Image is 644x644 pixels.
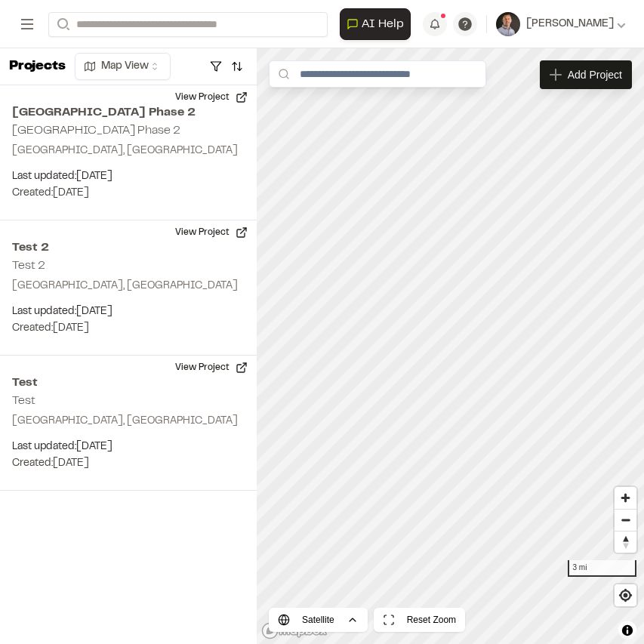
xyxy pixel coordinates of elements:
[12,320,245,337] p: Created: [DATE]
[12,185,245,202] p: Created: [DATE]
[166,85,257,109] button: View Project
[615,509,636,531] button: Zoom out
[12,396,35,406] h2: Test
[496,12,626,36] button: [PERSON_NAME]
[12,455,245,472] p: Created: [DATE]
[568,67,622,82] span: Add Project
[618,621,636,639] button: Toggle attribution
[12,413,245,430] p: [GEOGRAPHIC_DATA], [GEOGRAPHIC_DATA]
[615,532,636,553] span: Reset bearing to north
[166,220,257,245] button: View Project
[615,531,636,553] button: Reset bearing to north
[9,57,66,77] p: Projects
[12,143,245,159] p: [GEOGRAPHIC_DATA], [GEOGRAPHIC_DATA]
[12,374,245,392] h2: Test
[496,12,520,36] img: User
[166,356,257,380] button: View Project
[568,560,636,577] div: 3 mi
[615,510,636,531] span: Zoom out
[374,608,465,632] button: Reset Zoom
[362,15,404,33] span: AI Help
[257,48,644,644] canvas: Map
[12,168,245,185] p: Last updated: [DATE]
[12,239,245,257] h2: Test 2
[12,125,180,136] h2: [GEOGRAPHIC_DATA] Phase 2
[526,16,614,32] span: [PERSON_NAME]
[48,12,75,37] button: Search
[615,487,636,509] button: Zoom in
[615,584,636,606] button: Find my location
[12,304,245,320] p: Last updated: [DATE]
[12,278,245,294] p: [GEOGRAPHIC_DATA], [GEOGRAPHIC_DATA]
[12,260,45,271] h2: Test 2
[340,8,417,40] div: Open AI Assistant
[12,439,245,455] p: Last updated: [DATE]
[261,622,328,639] a: Mapbox logo
[340,8,411,40] button: Open AI Assistant
[269,608,368,632] button: Satellite
[12,103,245,122] h2: [GEOGRAPHIC_DATA] Phase 2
